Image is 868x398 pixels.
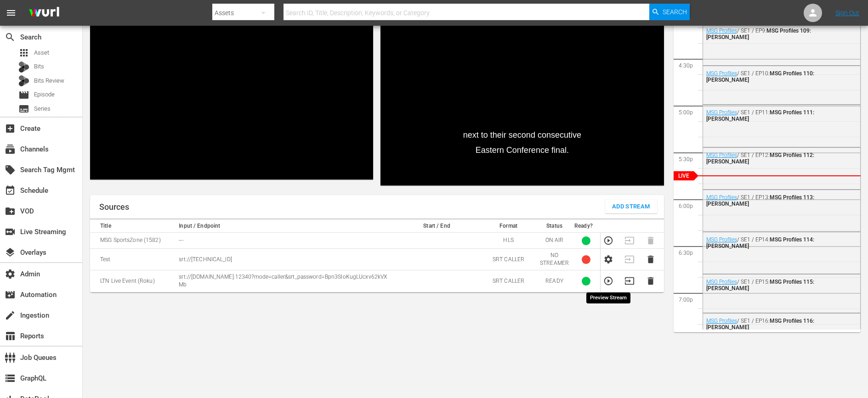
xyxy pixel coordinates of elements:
[99,202,129,212] h1: Sources
[706,279,815,291] div: / SE1 / EP15:
[706,152,815,165] div: / SE1 / EP12:
[5,226,16,237] span: Live Streaming
[706,70,815,83] div: / SE1 / EP10:
[706,70,814,83] span: MSG Profiles 110: [PERSON_NAME]
[706,194,814,207] span: MSG Profiles 113: [PERSON_NAME]
[706,109,815,122] div: / SE1 / EP11:
[90,220,176,233] th: Title
[603,254,613,264] button: Configure
[394,220,480,233] th: Start / End
[18,90,29,101] span: Episode
[537,249,572,270] td: NO STREAMER
[706,28,811,40] span: MSG Profiles 109: [PERSON_NAME]
[706,236,737,243] a: MSG Profiles
[706,318,815,331] div: / SE1 / EP16:
[624,276,635,286] button: Transition
[5,206,16,217] span: VOD
[706,279,814,291] span: MSG Profiles 115: [PERSON_NAME]
[706,194,737,201] a: MSG Profiles
[706,152,814,165] span: MSG Profiles 112: [PERSON_NAME]
[90,249,176,270] td: Test
[18,47,29,58] span: Asset
[706,28,815,40] div: / SE1 / EP9:
[5,144,16,155] span: Channels
[649,4,690,20] button: Search
[706,70,737,77] a: MSG Profiles
[646,276,656,286] button: Delete
[34,76,64,85] span: Bits Review
[706,236,815,249] div: / SE1 / EP14:
[5,352,16,363] span: Job Queues
[5,247,16,258] span: Overlays
[5,289,16,300] span: Automation
[706,236,814,249] span: MSG Profiles 114: [PERSON_NAME]
[18,103,29,114] span: subtitles
[176,233,394,249] td: ---
[5,373,16,384] span: GraphQL
[480,220,537,233] th: Format
[537,270,572,292] td: READY
[612,202,650,212] span: Add Stream
[572,220,600,233] th: Ready?
[706,28,737,34] a: MSG Profiles
[176,220,394,233] th: Input / Endpoint
[537,233,572,249] td: ON AIR
[646,254,656,264] button: Delete
[90,270,176,292] td: LTN Live Event (Roku)
[34,62,44,71] span: Bits
[835,9,859,17] a: Sign Out
[480,270,537,292] td: SRT CALLER
[34,104,51,113] span: Series
[537,220,572,233] th: Status
[706,318,814,331] span: MSG Profiles 116: [PERSON_NAME]
[90,20,373,179] div: Video Player
[179,256,391,263] p: srt://[TECHNICAL_ID]
[5,185,16,196] span: Schedule
[603,235,613,246] button: Preview Stream
[480,233,537,249] td: HLS
[18,75,29,86] div: Bits Review
[480,249,537,270] td: SRT CALLER
[706,109,814,122] span: MSG Profiles 111: [PERSON_NAME]
[22,2,66,24] img: ans4CAIJ8jUAAAAAAAAAAAAAAAAAAAAAAAAgQb4GAAAAAAAAAAAAAAAAAAAAAAAAJMjXAAAAAAAAAAAAAAAAAAAAAAAAgAT5G...
[5,269,16,280] span: Admin
[179,273,391,289] p: srt://[DOMAIN_NAME]:12340?mode=caller&srt_password=Bpn3SIoKugLUcxv62kVXMb
[34,48,49,57] span: Asset
[605,200,657,213] button: Add Stream
[706,152,737,158] a: MSG Profiles
[706,194,815,207] div: / SE1 / EP13:
[706,318,737,324] a: MSG Profiles
[90,233,176,249] td: MSG SportsZone (1582)
[5,123,16,134] span: Create
[380,20,664,185] div: Video Player
[663,4,687,20] span: Search
[5,310,16,321] span: Ingestion
[5,331,16,342] span: Reports
[706,109,737,116] a: MSG Profiles
[5,164,16,175] span: Search Tag Mgmt
[5,32,16,43] span: Search
[6,7,17,18] span: menu
[34,90,55,99] span: Episode
[18,62,29,73] div: Bits
[706,279,737,285] a: MSG Profiles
